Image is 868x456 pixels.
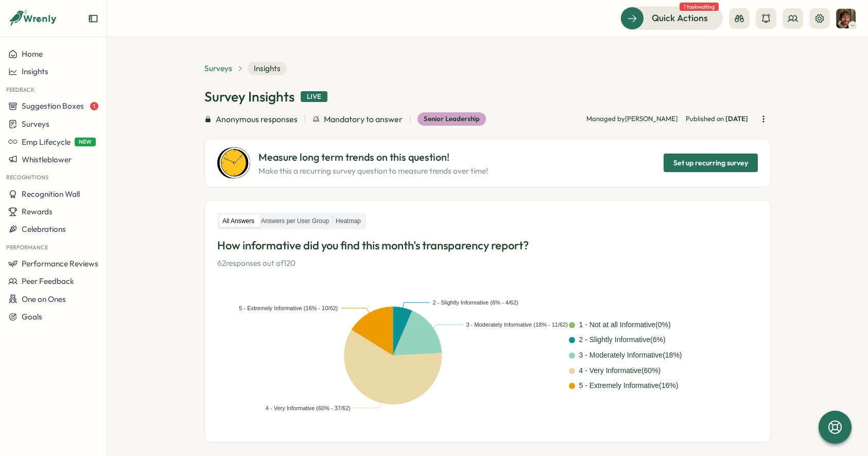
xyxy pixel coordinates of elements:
[22,207,53,216] span: Rewards
[579,350,682,361] div: 3 - Moderately Informative ( 18 %)
[579,334,666,346] div: 2 - Slightly Informative ( 6 %)
[686,114,748,124] span: Published on
[22,155,72,164] span: Whistleblower
[22,137,71,147] span: Emp Lifecycle
[258,215,332,228] label: Answers per User Group
[301,91,327,103] div: Live
[664,154,758,172] button: Set up recurring survey
[248,62,287,75] span: Insights
[652,11,708,25] span: Quick Actions
[418,112,486,126] div: Senior Leadership
[579,319,671,331] div: 1 - Not at all Informative ( 0 %)
[725,114,748,123] span: [DATE]
[258,165,488,177] p: Make this a recurring survey question to measure trends over time!
[22,101,84,111] span: Suggestion Boxes
[620,7,723,29] button: Quick Actions
[22,276,74,286] span: Peer Feedback
[579,365,661,377] div: 4 - Very Informative ( 60 %)
[22,224,66,234] span: Celebrations
[258,149,488,165] p: Measure long term trends on this question!
[673,154,748,172] span: Set up recurring survey
[432,299,518,306] text: 2 - Slightly Informative (6% - 4/62)
[204,63,232,74] a: Surveys
[466,322,567,328] text: 3 - Moderately Informative (18% - 11/62)
[266,405,351,411] text: 4 - Very Informative (60% - 37/62)
[217,238,758,254] p: How informative did you find this month's transparency report?
[217,258,758,269] p: 62 responses out of 120
[22,312,42,322] span: Goals
[579,380,679,392] div: 5 - Extremely Informative ( 16 %)
[22,49,43,59] span: Home
[22,119,49,129] span: Surveys
[22,66,48,76] span: Insights
[22,259,98,268] span: Performance Reviews
[333,215,364,228] label: Heatmap
[239,305,338,311] text: 5 - Extremely Informative (16% - 10/62)
[22,294,66,304] span: One on Ones
[219,215,257,228] label: All Answers
[680,3,719,11] span: 1 task waiting
[75,138,96,146] span: NEW
[204,88,294,106] h1: Survey Insights
[586,114,678,124] p: Managed by
[836,9,856,28] img: Nick Lacasse
[22,189,80,199] span: Recognition Wall
[216,113,298,126] span: Anonymous responses
[324,113,403,126] span: Mandatory to answer
[90,102,98,110] span: 1
[88,13,98,24] button: Expand sidebar
[625,114,678,123] span: [PERSON_NAME]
